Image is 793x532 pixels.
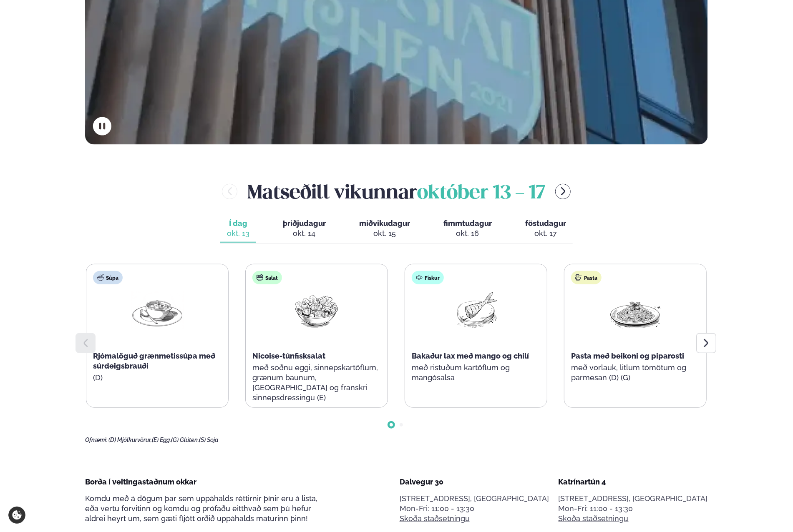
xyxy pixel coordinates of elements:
p: [STREET_ADDRESS], [GEOGRAPHIC_DATA] [400,494,549,504]
div: Salat [252,271,282,284]
div: okt. 16 [443,228,492,238]
img: salad.svg [257,274,263,281]
a: Cookie settings [8,507,25,524]
span: október 13 - 17 [417,184,545,203]
img: pasta.svg [575,274,582,281]
span: Go to slide 2 [400,423,403,427]
button: Í dag okt. 13 [220,215,256,243]
span: Bakaður lax með mango og chilí [412,351,529,360]
a: Skoða staðsetningu [559,514,629,524]
span: Rjómalöguð grænmetissúpa með súrdeigsbrauði [93,351,215,370]
button: menu-btn-left [222,184,237,199]
div: Katrínartún 4 [559,477,708,487]
img: Spagetti.png [609,291,662,330]
span: (S) Soja [199,437,219,443]
div: okt. 17 [525,228,566,238]
div: okt. 14 [283,228,326,238]
button: fimmtudagur okt. 16 [437,215,498,243]
div: Mon-Fri: 11:00 - 13:30 [559,504,708,514]
img: Soup.png [131,291,184,330]
img: soup.svg [97,274,104,281]
button: menu-btn-right [555,184,571,199]
p: með soðnu eggi, sinnepskartöflum, grænum baunum, [GEOGRAPHIC_DATA] og franskri sinnepsdressingu (E) [252,363,381,403]
a: Skoða staðsetningu [400,514,470,524]
span: Ofnæmi: [85,437,107,443]
span: Go to slide 1 [390,423,393,427]
p: með ristuðum kartöflum og mangósalsa [412,363,540,383]
div: okt. 13 [227,228,249,238]
p: með vorlauk, litlum tómötum og parmesan (D) (G) [571,363,700,383]
p: (D) [93,373,222,383]
span: (D) Mjólkurvörur, [108,437,152,443]
h2: Matseðill vikunnar [247,178,545,205]
span: Nicoise-túnfisksalat [252,351,325,360]
span: Í dag [227,218,249,228]
div: okt. 15 [359,228,410,238]
img: Salad.png [290,291,343,330]
div: Fiskur [412,271,444,284]
span: (E) Egg, [152,437,171,443]
p: [STREET_ADDRESS], [GEOGRAPHIC_DATA] [559,494,708,504]
button: föstudagur okt. 17 [519,215,573,243]
span: þriðjudagur [283,219,326,228]
span: Borða í veitingastaðnum okkar [85,477,196,486]
div: Pasta [571,271,602,284]
img: Fish.png [449,291,503,330]
span: Komdu með á dögum þar sem uppáhalds réttirnir þínir eru á lista, eða vertu forvitinn og komdu og ... [85,494,317,523]
button: miðvikudagur okt. 15 [352,215,417,243]
span: Pasta með beikoni og piparosti [571,351,684,360]
div: Súpa [93,271,123,284]
span: föstudagur [525,219,566,228]
span: miðvikudagur [359,219,410,228]
div: Dalvegur 30 [400,477,549,487]
img: fish.svg [416,274,423,281]
span: (G) Glúten, [171,437,199,443]
button: þriðjudagur okt. 14 [276,215,332,243]
div: Mon-Fri: 11:00 - 13:30 [400,504,549,514]
span: fimmtudagur [443,219,492,228]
